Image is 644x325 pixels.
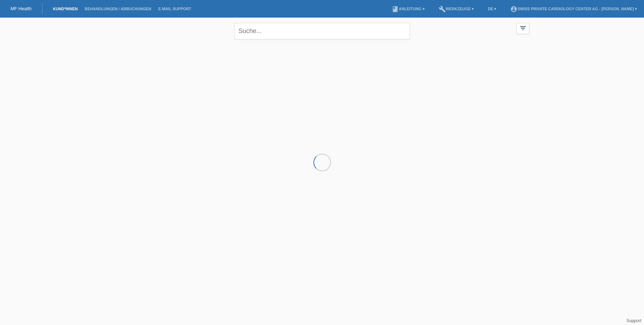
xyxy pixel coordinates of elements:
[234,23,410,39] input: Suche...
[392,6,399,13] i: book
[519,24,527,32] i: filter_list
[435,7,478,11] a: buildWerkzeuge ▾
[484,7,500,11] a: DE ▾
[11,6,32,11] a: MF Health
[81,7,155,11] a: Behandlungen / Abbuchungen
[388,7,428,11] a: bookAnleitung ▾
[439,6,446,13] i: build
[626,318,641,323] a: Support
[49,7,81,11] a: Kund*innen
[507,7,640,11] a: account_circleSWISS PRIVATE CARDIOLOGY CENTER AG - [PERSON_NAME] ▾
[510,6,517,13] i: account_circle
[155,7,195,11] a: E-Mail Support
